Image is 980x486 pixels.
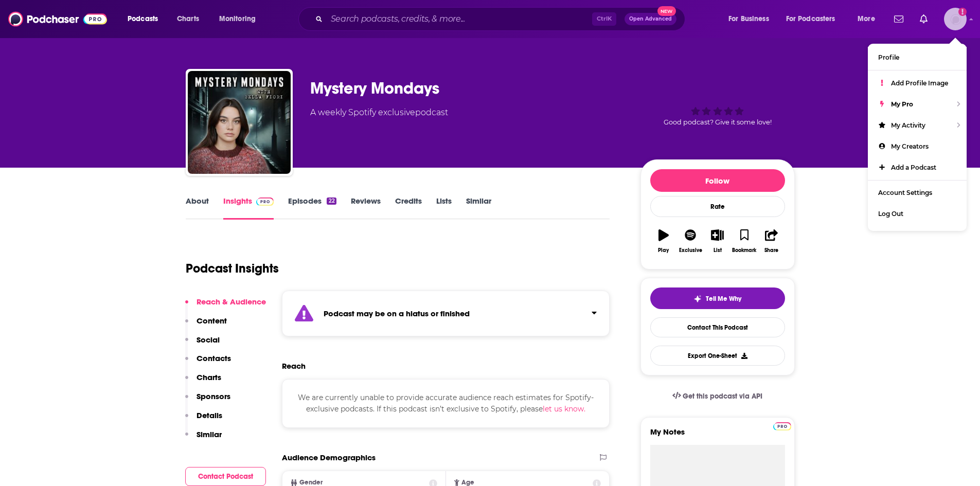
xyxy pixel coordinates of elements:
[878,189,932,196] span: Account Settings
[185,297,266,316] button: Reach & Audience
[185,353,231,372] button: Contacts
[256,197,274,206] img: Podchaser Pro
[706,295,741,303] span: Tell Me Why
[120,11,171,27] button: open menu
[308,7,695,31] div: Search podcasts, credits, & more...
[185,316,227,335] button: Content
[714,247,722,254] div: List
[704,223,730,260] button: List
[721,11,782,27] button: open menu
[543,403,585,415] button: let us know.
[868,47,967,68] a: Profile
[310,106,448,119] div: A weekly Spotify exclusive podcast
[327,197,336,205] div: 22
[629,16,672,22] span: Open Advanced
[657,6,676,16] span: New
[878,210,903,218] span: Log Out
[732,247,756,254] div: Bookmark
[461,479,474,486] span: Age
[693,295,702,303] img: tell me why sparkle
[650,427,785,445] label: My Notes
[731,223,758,260] button: Bookmark
[650,169,785,192] button: Follow
[197,335,220,345] p: Social
[868,136,967,157] a: My Creators
[282,291,610,336] section: Click to expand status details
[664,118,772,126] span: Good podcast? Give it some love!
[683,392,762,401] span: Get this podcast via API
[850,11,888,27] button: open menu
[650,196,785,217] div: Rate
[650,346,785,366] button: Export One-Sheet
[868,157,967,178] a: Add a Podcast
[197,297,266,307] p: Reach & Audience
[197,429,222,439] p: Similar
[197,410,222,420] p: Details
[679,247,702,254] div: Exclusive
[958,8,967,16] svg: Add a profile image
[186,261,279,276] h1: Podcast Insights
[728,12,769,26] span: For Business
[650,287,785,309] button: tell me why sparkleTell Me Why
[868,73,967,94] a: Add Profile Image
[677,223,704,260] button: Exclusive
[944,8,967,30] button: Show profile menu
[197,316,227,326] p: Content
[916,10,932,28] a: Show notifications dropdown
[868,44,967,231] ul: Show profile menu
[868,182,967,203] a: Account Settings
[764,247,778,254] div: Share
[664,384,771,409] a: Get this podcast via API
[592,12,616,26] span: Ctrl K
[351,196,381,220] a: Reviews
[177,12,199,26] span: Charts
[185,410,222,429] button: Details
[128,12,158,26] span: Podcasts
[773,421,791,430] a: Pro website
[327,11,592,27] input: Search podcasts, credits, & more...
[466,196,491,220] a: Similar
[891,79,948,87] span: Add Profile Image
[758,223,785,260] button: Share
[186,196,209,220] a: About
[640,78,795,142] div: Good podcast? Give it some love!
[786,12,835,26] span: For Podcasters
[878,53,899,61] span: Profile
[212,11,269,27] button: open menu
[298,393,594,413] span: We are currently unable to provide accurate audience reach estimates for Spotify-exclusive podcas...
[197,353,231,363] p: Contacts
[170,11,205,27] a: Charts
[891,142,929,150] span: My Creators
[891,164,936,171] span: Add a Podcast
[658,247,669,254] div: Play
[779,11,850,27] button: open menu
[185,429,222,448] button: Similar
[282,453,376,462] h2: Audience Demographics
[891,121,925,129] span: My Activity
[288,196,336,220] a: Episodes22
[436,196,452,220] a: Lists
[185,391,230,410] button: Sponsors
[197,391,230,401] p: Sponsors
[188,71,291,174] img: Mystery Mondays
[650,317,785,337] a: Contact This Podcast
[395,196,422,220] a: Credits
[223,196,274,220] a: InsightsPodchaser Pro
[891,100,913,108] span: My Pro
[219,12,256,26] span: Monitoring
[185,467,266,486] button: Contact Podcast
[197,372,221,382] p: Charts
[890,10,907,28] a: Show notifications dropdown
[625,13,676,25] button: Open AdvancedNew
[773,422,791,430] img: Podchaser Pro
[944,8,967,30] span: Logged in as evankrask
[8,9,107,29] img: Podchaser - Follow, Share and Rate Podcasts
[944,8,967,30] img: User Profile
[299,479,323,486] span: Gender
[282,361,306,371] h2: Reach
[650,223,677,260] button: Play
[185,372,221,391] button: Charts
[185,335,220,354] button: Social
